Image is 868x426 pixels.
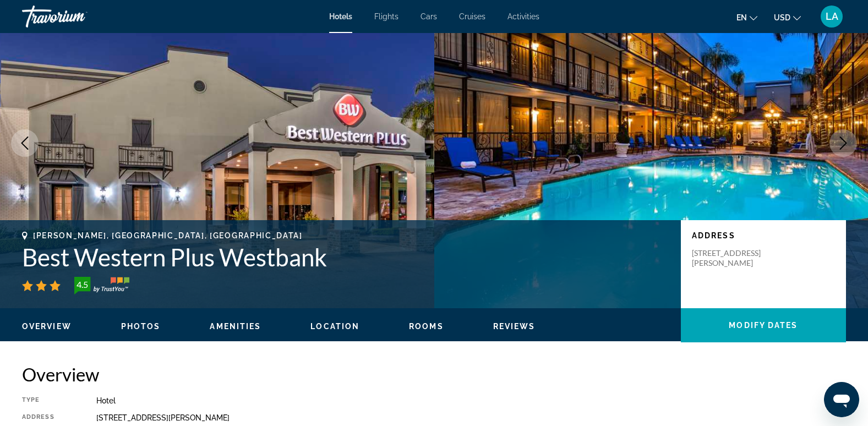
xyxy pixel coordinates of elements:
[96,413,846,422] div: [STREET_ADDRESS][PERSON_NAME]
[11,129,39,157] button: Previous image
[774,9,801,25] button: Change currency
[22,396,69,405] div: Type
[729,321,798,330] span: Modify Dates
[210,322,261,331] span: Amenities
[22,2,132,31] a: Travorium
[824,382,859,417] iframe: Button to launch messaging window
[829,129,857,157] button: Next image
[493,321,536,331] button: Reviews
[736,9,757,25] button: Change language
[409,322,444,331] span: Rooms
[774,13,790,22] span: USD
[507,12,539,21] a: Activities
[692,231,835,240] p: Address
[409,321,444,331] button: Rooms
[96,396,846,405] div: Hotel
[74,277,129,294] img: TrustYou guest rating badge
[22,363,846,385] h2: Overview
[22,321,72,331] button: Overview
[817,5,846,28] button: User Menu
[22,243,670,271] h1: Best Western Plus Westbank
[210,321,261,331] button: Amenities
[421,12,437,21] a: Cars
[22,322,72,331] span: Overview
[71,278,93,291] div: 4.5
[121,321,161,331] button: Photos
[826,11,838,22] span: LA
[310,321,359,331] button: Location
[33,231,303,240] span: [PERSON_NAME], [GEOGRAPHIC_DATA], [GEOGRAPHIC_DATA]
[493,322,536,331] span: Reviews
[22,413,69,422] div: Address
[329,12,352,21] a: Hotels
[681,308,846,342] button: Modify Dates
[374,12,398,21] a: Flights
[692,248,780,268] p: [STREET_ADDRESS][PERSON_NAME]
[459,12,485,21] a: Cruises
[736,13,747,22] span: en
[310,322,359,331] span: Location
[121,322,161,331] span: Photos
